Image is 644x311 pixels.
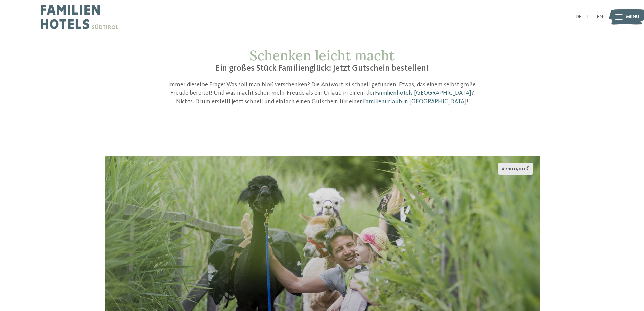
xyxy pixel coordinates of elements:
a: Familienhotels [GEOGRAPHIC_DATA] [375,90,471,96]
a: Familienurlaub in [GEOGRAPHIC_DATA] [363,98,467,105]
span: Menü [626,14,639,20]
a: IT [587,14,592,20]
p: Immer dieselbe Frage: Was soll man bloß verschenken? Die Antwort ist schnell gefunden. Etwas, das... [162,81,483,106]
span: Schenken leicht macht [249,47,395,64]
a: DE [575,14,582,20]
a: EN [597,14,603,20]
span: Ein großes Stück Familienglück: Jetzt Gutschein bestellen! [216,64,429,73]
